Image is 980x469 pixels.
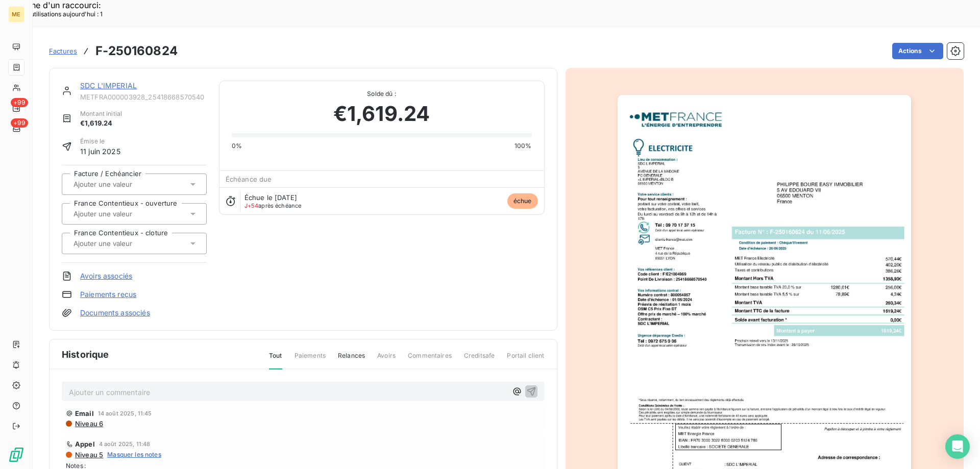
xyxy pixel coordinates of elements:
span: 14 août 2025, 11:45 [98,410,152,416]
span: Email [75,409,94,417]
span: +99 [11,98,28,107]
span: Échéance due [226,175,272,183]
span: J+54 [244,202,259,209]
span: Factures [49,47,77,55]
span: Avoirs [377,351,396,368]
span: après échéance [244,203,302,209]
span: €1,619.24 [80,118,122,129]
span: Montant initial [80,109,122,118]
span: Paiements [295,351,326,368]
input: Ajouter une valeur [72,209,175,218]
span: Commentaires [408,351,452,368]
span: Relances [338,351,365,368]
span: Échue le [DATE] [244,193,297,202]
span: Tout [269,351,282,369]
span: Portail client [507,351,544,368]
span: Creditsafe [464,351,495,368]
span: 100% [514,141,532,151]
button: Actions [892,43,943,59]
div: Open Intercom Messenger [945,434,970,459]
span: 0% [232,141,242,151]
span: échue [507,193,538,209]
input: Ajouter une valeur [72,239,175,248]
span: Appel [75,440,95,448]
span: Solde dû : [232,89,532,98]
img: Logo LeanPay [8,447,24,463]
span: €1,619.24 [333,98,430,129]
input: Ajouter une valeur [72,180,175,189]
span: Niveau 6 [74,419,103,428]
span: Émise le [80,137,120,146]
span: +99 [11,118,28,128]
span: 4 août 2025, 11:48 [99,441,151,447]
a: Paiements reçus [80,289,136,300]
h3: F-250160824 [95,42,178,60]
span: 11 juin 2025 [80,146,120,157]
a: Factures [49,46,77,56]
a: Avoirs associés [80,271,132,281]
span: Niveau 5 [74,451,103,459]
span: Historique [62,348,109,361]
a: SDC L'IMPERIAL [80,81,137,90]
a: +99 [8,100,24,116]
span: METFRA000003928_25418668570540 [80,93,207,101]
a: +99 [8,120,24,137]
a: Documents associés [80,308,150,318]
span: Masquer les notes [107,450,161,459]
